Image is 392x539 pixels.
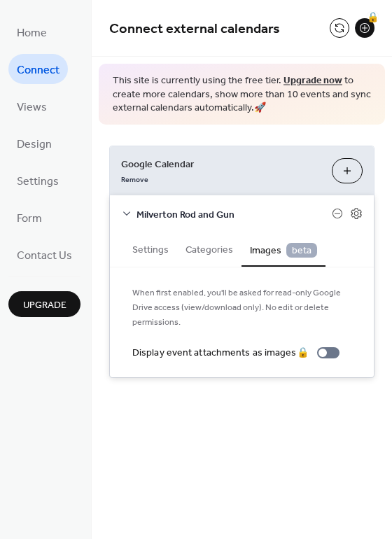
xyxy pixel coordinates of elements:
[124,232,177,265] button: Settings
[17,97,47,118] span: Views
[17,171,59,192] span: Settings
[17,22,47,44] span: Home
[113,74,371,115] span: This site is currently using the free tier. to create more calendars, show more than 10 events an...
[8,291,80,317] button: Upgrade
[8,202,50,232] a: Form
[17,59,59,81] span: Connect
[121,157,321,171] span: Google Calendar
[241,232,325,267] button: Images beta
[177,232,241,265] button: Categories
[17,134,52,155] span: Design
[8,165,67,195] a: Settings
[136,207,332,222] span: Milverton Rod and Gun
[17,208,42,230] span: Form
[286,243,317,258] span: beta
[8,128,60,158] a: Design
[17,245,72,267] span: Contact Us
[8,54,68,84] a: Connect
[23,298,66,313] span: Upgrade
[8,91,55,121] a: Views
[283,71,342,90] a: Upgrade now
[8,239,80,269] a: Contact Us
[109,15,280,43] span: Connect external calendars
[8,17,55,47] a: Home
[250,243,317,258] span: Images
[121,174,148,184] span: Remove
[132,285,351,329] span: When first enabled, you'll be asked for read-only Google Drive access (view/download only). No ed...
